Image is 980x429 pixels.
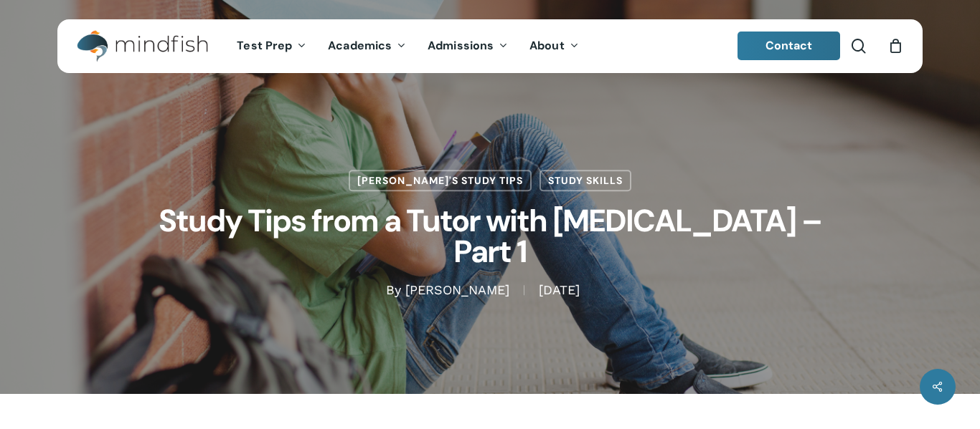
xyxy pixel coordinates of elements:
[405,283,509,298] a: [PERSON_NAME]
[237,38,292,53] span: Test Prep
[540,170,631,191] a: Study Skills
[317,40,417,52] a: Academics
[417,40,519,52] a: Admissions
[765,38,813,53] span: Contact
[226,19,589,73] nav: Main Menu
[386,286,401,296] span: By
[519,40,590,52] a: About
[57,19,923,73] header: Main Menu
[131,191,849,281] h1: Study Tips from a Tutor with [MEDICAL_DATA] – Part 1
[226,40,317,52] a: Test Prep
[524,286,594,296] span: [DATE]
[328,38,392,53] span: Academics
[738,32,841,60] a: Contact
[349,170,532,191] a: [PERSON_NAME]'s Study Tips
[428,38,494,53] span: Admissions
[529,38,565,53] span: About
